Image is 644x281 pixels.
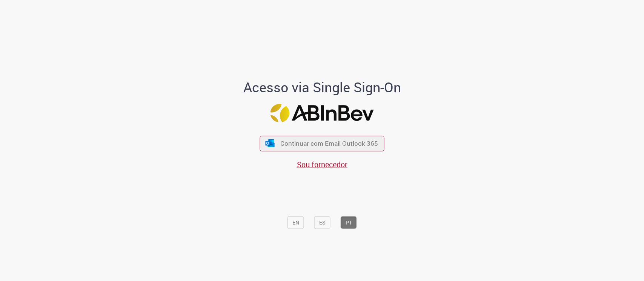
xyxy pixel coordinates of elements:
[297,159,347,169] a: Sou fornecedor
[260,136,384,151] button: ícone Azure/Microsoft 360 Continuar com Email Outlook 365
[280,139,378,148] span: Continuar com Email Outlook 365
[314,216,330,229] button: ES
[341,216,357,229] button: PT
[271,104,374,122] img: Logo ABInBev
[264,139,275,147] img: ícone Azure/Microsoft 360
[217,80,427,95] h1: Acesso via Single Sign-On
[287,216,304,229] button: EN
